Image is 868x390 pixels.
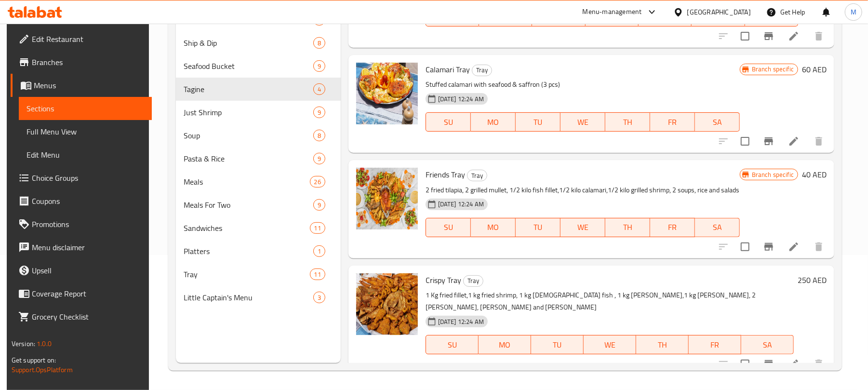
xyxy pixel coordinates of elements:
[176,216,340,240] div: Sandwiches11
[463,275,483,287] div: Tray
[735,26,755,46] span: Select to update
[314,154,325,163] span: 9
[788,30,800,42] a: Edit menu item
[310,177,325,187] span: 26
[310,224,325,233] span: 11
[475,115,512,129] span: MO
[788,241,800,253] a: Edit menu item
[426,335,479,354] button: SU
[11,236,152,259] a: Menu disclaimer
[313,83,325,95] div: items
[426,112,471,132] button: SU
[27,149,144,161] span: Edit Menu
[757,130,780,153] button: Branch-specific-item
[32,56,144,68] span: Branches
[184,107,313,118] span: Just Shrimp
[748,65,798,74] span: Branch specific
[184,60,313,72] span: Seafood Bucket
[19,143,152,166] a: Edit Menu
[757,352,780,376] button: Branch-specific-item
[788,358,800,370] a: Edit menu item
[19,120,152,143] a: Full Menu View
[807,235,830,258] button: delete
[11,305,152,328] a: Grocery Checklist
[471,218,516,237] button: MO
[467,170,487,181] span: Tray
[11,259,152,282] a: Upsell
[184,176,309,188] span: Meals
[434,317,488,326] span: [DATE] 12:24 AM
[583,6,642,18] div: Menu-management
[807,130,830,153] button: delete
[695,218,740,237] button: SA
[184,130,313,141] span: Soup
[584,335,636,354] button: WE
[313,107,325,118] div: items
[176,31,340,54] div: Ship & Dip8
[32,265,144,276] span: Upsell
[564,115,601,129] span: WE
[314,108,325,117] span: 9
[695,112,740,132] button: SA
[748,170,798,179] span: Branch specific
[184,222,309,234] span: Sandwiches
[313,153,325,164] div: items
[184,245,313,257] div: Platters
[609,220,646,234] span: TH
[430,115,467,129] span: SU
[464,275,483,286] span: Tray
[32,33,144,45] span: Edit Restaurant
[467,170,487,181] div: Tray
[471,112,516,132] button: MO
[184,37,313,49] span: Ship & Dip
[757,235,780,258] button: Branch-specific-item
[687,7,751,17] div: [GEOGRAPHIC_DATA]
[176,286,340,309] div: Little Captain's Menu3
[27,126,144,137] span: Full Menu View
[798,273,827,287] h6: 250 AED
[426,79,740,91] p: Stuffed calamari with seafood & saffron (3 pcs)
[12,354,56,366] span: Get support on:
[757,25,780,48] button: Branch-specific-item
[314,85,325,94] span: 4
[654,115,691,129] span: FR
[475,220,512,234] span: MO
[11,213,152,236] a: Promotions
[807,352,830,376] button: delete
[32,242,144,253] span: Menu disclaimer
[356,273,418,335] img: Crispy Tray
[745,338,790,352] span: SA
[184,199,313,211] span: Meals For Two
[313,245,325,257] div: items
[310,176,325,188] div: items
[426,167,465,182] span: Friends Tray
[735,237,755,257] span: Select to update
[184,153,313,164] span: Pasta & Rice
[605,218,650,237] button: TH
[650,218,695,237] button: FR
[176,78,340,101] div: Tagine4
[788,135,800,147] a: Edit menu item
[176,101,340,124] div: Just Shrimp9
[184,292,313,303] div: Little Captain's Menu
[535,338,580,352] span: TU
[561,218,605,237] button: WE
[520,220,557,234] span: TU
[426,218,471,237] button: SU
[516,112,561,132] button: TU
[313,37,325,49] div: items
[176,193,340,216] div: Meals For Two9
[313,292,325,303] div: items
[654,220,691,234] span: FR
[356,168,418,229] img: Friends Tray
[434,94,488,104] span: [DATE] 12:24 AM
[310,270,325,279] span: 11
[636,335,689,354] button: TH
[176,240,340,263] div: Platters1
[12,363,73,376] a: Support.OpsPlatform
